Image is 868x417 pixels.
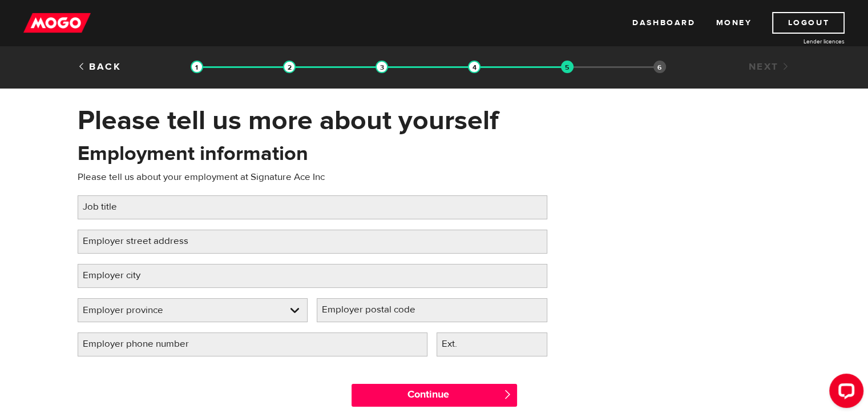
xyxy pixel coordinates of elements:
[78,106,791,135] h1: Please tell us more about yourself
[468,61,481,73] img: transparent-188c492fd9eaac0f573672f40bb141c2.gif
[191,61,203,73] img: transparent-188c492fd9eaac0f573672f40bb141c2.gif
[283,61,296,73] img: transparent-188c492fd9eaac0f573672f40bb141c2.gif
[437,332,481,356] label: Ext.
[772,12,845,34] a: Logout
[759,37,845,46] a: Lender licences
[78,142,308,166] h2: Employment information
[748,61,790,73] a: Next
[716,12,752,34] a: Money
[78,170,547,184] p: Please tell us about your employment at Signature Ace Inc
[78,61,122,73] a: Back
[376,61,388,73] img: transparent-188c492fd9eaac0f573672f40bb141c2.gif
[78,264,164,287] label: Employer city
[561,61,574,73] img: transparent-188c492fd9eaac0f573672f40bb141c2.gif
[78,195,140,219] label: Job title
[503,390,512,399] span: 
[820,369,868,417] iframe: LiveChat chat widget
[78,230,212,253] label: Employer street address
[317,298,439,322] label: Employer postal code
[78,332,212,356] label: Employer phone number
[23,12,91,34] img: mogo_logo-11ee424be714fa7cbb0f0f49df9e16ec.png
[352,384,517,407] input: Continue
[632,12,695,34] a: Dashboard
